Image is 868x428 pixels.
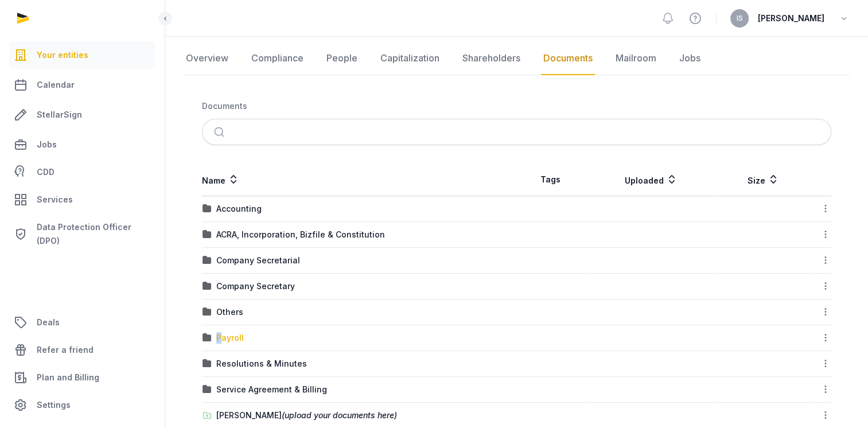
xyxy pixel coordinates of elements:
[216,358,307,369] div: Resolutions & Minutes
[203,359,212,368] img: folder.svg
[37,398,71,412] span: Settings
[9,309,155,336] a: Deals
[37,220,151,248] span: Data Protection Officer (DPO)
[9,71,155,99] a: Calendar
[203,411,212,420] img: folder-upload.svg
[203,256,212,265] img: folder.svg
[202,164,517,196] th: Name
[662,295,868,428] iframe: Chat Widget
[9,41,155,69] a: Your entities
[203,333,212,343] img: folder.svg
[216,203,262,215] div: Accounting
[730,9,749,28] button: IS
[613,42,659,75] a: Mailroom
[203,385,212,394] img: folder.svg
[37,48,88,62] span: Your entities
[216,281,295,292] div: Company Secretary
[249,42,306,75] a: Compliance
[9,161,155,184] a: CDD
[9,391,155,419] a: Settings
[216,255,300,266] div: Company Secretarial
[37,343,94,357] span: Refer a friend
[37,138,57,151] span: Jobs
[585,164,718,196] th: Uploaded
[737,15,743,22] span: IS
[202,94,831,119] nav: Breadcrumb
[37,78,75,92] span: Calendar
[460,42,523,75] a: Shareholders
[216,306,243,318] div: Others
[37,165,55,179] span: CDD
[203,308,212,317] img: folder.svg
[37,316,60,329] span: Deals
[9,186,155,213] a: Services
[9,364,155,391] a: Plan and Billing
[718,164,808,196] th: Size
[9,216,155,252] a: Data Protection Officer (DPO)
[37,371,99,384] span: Plan and Billing
[677,42,703,75] a: Jobs
[216,384,327,395] div: Service Agreement & Billing
[37,108,82,122] span: StellarSign
[9,101,155,129] a: StellarSign
[184,42,231,75] a: Overview
[541,42,595,75] a: Documents
[216,410,397,421] div: [PERSON_NAME]
[378,42,442,75] a: Capitalization
[216,229,385,240] div: ACRA, Incorporation, Bizfile & Constitution
[207,119,234,145] button: Submit
[758,11,824,25] span: [PERSON_NAME]
[282,410,397,420] span: (upload your documents here)
[9,131,155,158] a: Jobs
[37,193,73,207] span: Services
[203,282,212,291] img: folder.svg
[9,336,155,364] a: Refer a friend
[202,100,247,112] div: Documents
[517,164,585,196] th: Tags
[324,42,360,75] a: People
[203,230,212,239] img: folder.svg
[203,204,212,213] img: folder.svg
[662,295,868,428] div: Виджет чата
[184,42,850,75] nav: Tabs
[216,332,244,344] div: Payroll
